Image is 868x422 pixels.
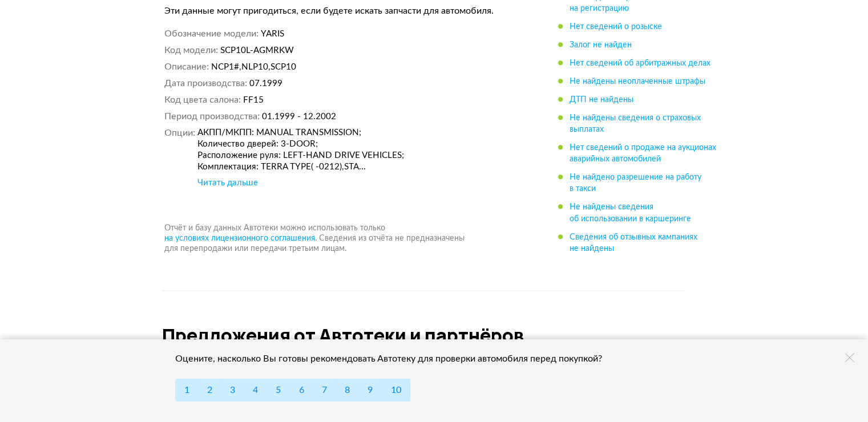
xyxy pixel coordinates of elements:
span: 10 [390,386,401,395]
span: SCP10L-AGMRKW [220,46,294,55]
dt: Дата производства [164,78,247,90]
span: Не найдены сведения об использовании в каршеринге [570,203,691,222]
span: Не найдено разрешение на работу в такси [570,173,701,193]
button: 9 [358,379,382,401]
span: Нет сведений об арбитражных делах [570,59,710,67]
span: Залог не найден [570,41,632,49]
span: 1 [184,386,189,395]
dt: Описание [164,61,209,73]
dt: Обозначение модели [164,28,259,40]
span: Не найдены неоплаченные штрафы [570,78,705,86]
dt: Опции [164,127,195,189]
div: Оцените, насколько Вы готовы рекомендовать Автотеку для проверки автомобиля перед покупкой? [175,353,617,364]
span: 07.1999 [249,79,282,88]
button: 7 [313,379,336,401]
span: 7 [322,386,327,395]
span: 2 [207,386,212,395]
button: 8 [336,379,359,401]
span: ДТП не найдены [570,96,633,104]
span: YARIS [261,30,284,38]
button: 3 [221,379,244,401]
span: NCP1#,NLP10,SCP10 [211,63,296,71]
span: 01.1999 - 12.2002 [262,112,336,121]
span: 3 [230,386,235,395]
span: 8 [345,386,350,395]
span: 9 [368,386,373,395]
div: Отчёт и базу данных Автотеки можно использовать только . Сведения из отчёта не предназначены для ... [151,223,538,254]
dt: Период производства [164,111,260,123]
span: Предложения от Автотеки и партнёров [162,323,524,348]
span: 4 [253,386,258,395]
button: 10 [381,379,410,401]
span: 5 [276,386,281,395]
span: Сведения об отзывных кампаниях не найдены [570,233,697,252]
button: 6 [290,379,313,401]
span: на условиях лицензионного соглашения [164,234,315,242]
div: Читать дальше [197,177,258,189]
button: 5 [267,379,290,401]
div: АКПП/МКПП: MANUAL TRANSMISSION; Количество дверей: 3-DOOR; Расположение руля: LEFT-HAND DRIVE VEH... [197,127,524,173]
dt: Код цвета салона [164,94,241,106]
span: 6 [299,386,304,395]
span: Нет сведений о продаже на аукционах аварийных автомобилей [570,144,716,163]
button: 1 [175,379,199,401]
span: Нет сведений о розыске [570,23,662,31]
button: 4 [244,379,267,401]
dt: Код модели [164,44,218,56]
span: FF15 [243,96,264,104]
span: Не найдены сведения о страховых выплатах [570,114,701,133]
button: 2 [198,379,221,401]
p: Эти данные могут пригодиться, если будете искать запчасти для автомобиля. [164,5,524,17]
